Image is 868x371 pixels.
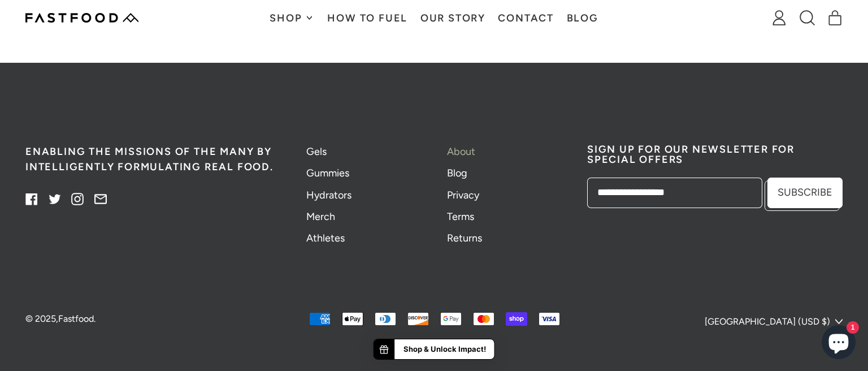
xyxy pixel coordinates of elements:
h2: Sign up for our newsletter for special offers [587,144,843,165]
a: Gummies [306,167,349,179]
button: Subscribe [767,178,843,208]
span: [GEOGRAPHIC_DATA] (USD $) [705,315,830,329]
inbox-online-store-chat: Shopify online store chat [818,325,859,362]
img: Fastfood [25,13,138,23]
a: About [447,145,475,158]
a: Fastfood [58,313,94,324]
a: Hydrators [306,189,351,201]
a: Blog [447,167,467,179]
button: [GEOGRAPHIC_DATA] (USD $) [705,312,843,331]
p: © 2025, . [25,312,298,326]
a: Merch [306,210,335,223]
a: Athletes [306,232,345,244]
a: Gels [306,145,327,158]
a: Terms [447,210,474,223]
a: Privacy [447,189,479,201]
h5: Enabling the missions of the many by intelligently formulating real food. [25,144,281,175]
span: Shop [270,13,305,23]
a: Returns [447,232,482,244]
